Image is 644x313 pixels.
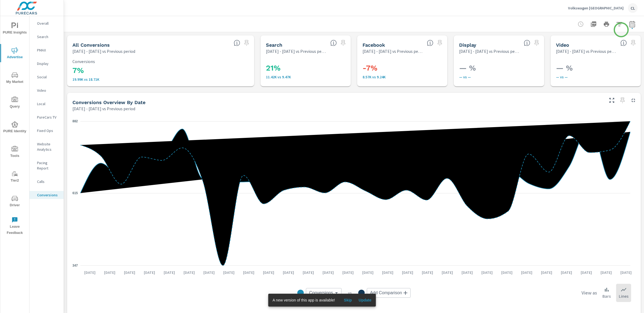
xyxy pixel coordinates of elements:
[557,270,576,275] p: [DATE]
[524,40,530,46] span: Display Conversions include Actions, Leads and Unmapped Conversions
[628,3,638,13] div: CL
[339,39,347,47] span: Select a preset date range to save this widget
[459,64,539,73] h3: — %
[537,270,556,275] p: [DATE]
[339,270,357,275] p: [DATE]
[608,96,616,105] button: Make Fullscreen
[37,192,59,198] p: Conversions
[0,16,29,238] div: nav menu
[30,159,64,172] div: Pacing Report
[30,46,64,54] div: PMAX
[597,270,616,275] p: [DATE]
[458,270,477,275] p: [DATE]
[363,48,423,54] p: [DATE] - [DATE] vs Previous period
[239,270,258,275] p: [DATE]
[30,178,64,186] div: Calls
[37,88,59,93] p: Video
[629,96,638,105] button: Minimize Widget
[299,270,318,275] p: [DATE]
[418,270,437,275] p: [DATE]
[72,66,249,75] h3: 7%
[342,290,358,295] p: vs
[2,23,28,36] span: PURE Insights
[378,270,397,275] p: [DATE]
[339,296,356,304] button: Skip
[556,64,635,73] h3: — %
[37,179,59,184] p: Calls
[568,6,624,10] p: Volkswagen [GEOGRAPHIC_DATA]
[309,290,333,296] span: Conversions
[319,270,338,275] p: [DATE]
[72,59,249,64] p: Conversions
[242,39,251,47] span: Select a preset date range to save this widget
[37,128,59,133] p: Fixed Ops
[556,75,635,79] p: — vs —
[37,160,59,171] p: Pacing Report
[72,119,78,123] text: 882
[2,195,28,208] span: Driver
[556,48,616,54] p: [DATE] - [DATE] vs Previous period
[363,64,442,73] h3: -7%
[72,100,145,105] h5: Conversions Overview By Date
[279,270,298,275] p: [DATE]
[588,19,599,30] button: "Export Report to PDF"
[30,19,64,27] div: Overall
[160,270,179,275] p: [DATE]
[459,48,519,54] p: [DATE] - [DATE] vs Previous period
[532,39,541,47] span: Select a preset date range to save this widget
[30,140,64,153] div: Website Analytics
[266,75,345,79] p: 11,418 vs 9,470
[2,97,28,110] span: Query
[577,270,596,275] p: [DATE]
[37,21,59,26] p: Overall
[556,42,569,48] h5: Video
[219,270,238,275] p: [DATE]
[356,296,374,304] button: Update
[601,19,612,30] button: Print Report
[72,77,249,82] p: 19,992 vs 18,713
[341,298,354,303] span: Skip
[37,101,59,106] p: Local
[459,75,539,79] p: — vs —
[30,191,64,199] div: Conversions
[234,40,240,46] span: All Conversions include Actions, Leads and Unmapped Conversions
[266,48,326,54] p: [DATE] - [DATE] vs Previous period
[72,264,78,267] text: 347
[200,270,218,275] p: [DATE]
[72,42,110,48] h5: All Conversions
[2,171,28,184] span: Tier2
[30,73,64,81] div: Social
[620,40,627,46] span: Video Conversions include Actions, Leads and Unmapped Conversions
[30,113,64,121] div: PureCars TV
[398,270,417,275] p: [DATE]
[30,60,64,68] div: Display
[180,270,199,275] p: [DATE]
[427,40,433,46] span: All conversions reported from Facebook with duplicates filtered out
[30,100,64,108] div: Local
[37,34,59,39] p: Search
[358,298,371,303] span: Update
[72,191,78,195] text: 615
[459,42,476,48] h5: Display
[517,270,536,275] p: [DATE]
[581,290,597,296] h6: View as
[30,86,64,94] div: Video
[37,74,59,80] p: Social
[2,47,28,60] span: Advertise
[266,42,282,48] h5: Search
[30,127,64,135] div: Fixed Ops
[37,61,59,66] p: Display
[80,270,99,275] p: [DATE]
[72,105,135,112] p: [DATE] - [DATE] vs Previous period
[2,72,28,85] span: My Market
[619,293,628,299] p: Lines
[120,270,139,275] p: [DATE]
[478,270,496,275] p: [DATE]
[72,48,135,54] p: [DATE] - [DATE] vs Previous period
[37,47,59,53] p: PMAX
[370,290,402,296] span: Add Comparison
[306,288,342,298] div: Conversions
[436,39,444,47] span: Select a preset date range to save this widget
[363,75,442,79] p: 8,574 vs 9,243
[629,39,638,47] span: Select a preset date range to save this widget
